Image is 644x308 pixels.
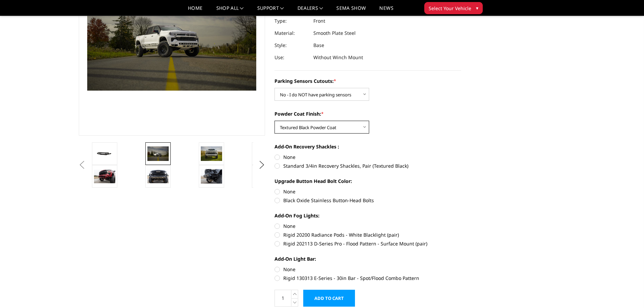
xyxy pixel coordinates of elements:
img: 2022-2025 Chevrolet Silverado 1500 - Freedom Series - Base Front Bumper (non-winch) [147,169,169,184]
img: 2022-2025 Chevrolet Silverado 1500 - Freedom Series - Base Front Bumper (non-winch) [201,146,222,161]
img: 2022-2025 Chevrolet Silverado 1500 - Freedom Series - Base Front Bumper (non-winch) [201,169,222,183]
a: shop all [216,6,244,16]
dt: Material: [275,27,308,39]
label: Standard 3/4in Recovery Shackles, Pair (Textured Black) [275,162,461,169]
a: Home [188,6,202,16]
a: SEMA Show [336,6,366,16]
dt: Use: [275,51,308,64]
label: Rigid 130313 E-Series - 30in Bar - Spot/Flood Combo Pattern [275,275,461,282]
img: 2022-2025 Chevrolet Silverado 1500 - Freedom Series - Base Front Bumper (non-winch) [94,170,115,183]
dd: Without Winch Mount [313,51,363,64]
label: None [275,188,461,195]
label: Rigid 20200 Radiance Pods - White Blacklight (pair) [275,231,461,238]
dd: Smooth Plate Steel [313,27,356,39]
dt: Type: [275,15,308,27]
button: Select Your Vehicle [424,2,483,14]
button: Next [257,160,267,170]
a: Support [257,6,284,16]
span: ▾ [476,4,478,11]
label: Rigid 202113 D-Series Pro - Flood Pattern - Surface Mount (pair) [275,240,461,247]
button: Previous [77,160,87,170]
label: Upgrade Button Head Bolt Color: [275,177,461,185]
a: Dealers [297,6,323,16]
dt: Style: [275,39,308,51]
img: 2022-2025 Chevrolet Silverado 1500 - Freedom Series - Base Front Bumper (non-winch) [94,149,115,159]
label: None [275,153,461,161]
img: 2022-2025 Chevrolet Silverado 1500 - Freedom Series - Base Front Bumper (non-winch) [147,146,169,161]
span: Select Your Vehicle [429,5,471,12]
iframe: Chat Widget [610,276,644,308]
label: Black Oxide Stainless Button-Head Bolts [275,197,461,204]
input: Add to Cart [303,290,355,307]
a: News [379,6,393,16]
dd: Front [313,15,325,27]
label: Powder Coat Finish: [275,110,461,117]
label: None [275,222,461,230]
label: Add-On Fog Lights: [275,212,461,219]
label: None [275,266,461,273]
dd: Base [313,39,324,51]
label: Add-On Light Bar: [275,255,461,262]
label: Add-On Recovery Shackles : [275,143,461,150]
label: Parking Sensors Cutouts: [275,77,461,85]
